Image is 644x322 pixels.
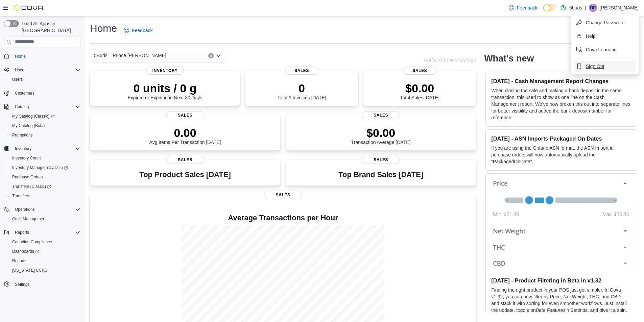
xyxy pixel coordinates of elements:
p: $0.00 [400,81,439,95]
button: Promotions [7,130,83,140]
span: Sales [403,67,437,75]
p: 0 [277,81,326,95]
span: Users [9,75,80,83]
button: Sign Out [574,61,636,72]
span: Sales [264,191,302,199]
button: Catalog [1,102,83,112]
h3: Top Brand Sales [DATE] [338,171,423,179]
span: Sales [166,111,204,119]
button: Clear input [208,53,214,58]
span: My Catalog (Beta) [9,122,80,130]
span: Inventory Count [12,155,41,161]
img: Cova [14,4,44,11]
span: My Catalog (Beta) [12,123,45,128]
span: Inventory [146,67,184,75]
h1: Home [90,22,117,35]
span: Transfers (Classic) [9,182,80,191]
button: Settings [1,279,83,289]
a: Settings [12,280,32,289]
button: Canadian Compliance [7,237,83,247]
p: Finding the right product in your POS just got simpler. In Cova v1.32, you can now filter by Pric... [491,287,631,320]
span: Feedback [517,4,538,11]
span: Settings [12,280,80,288]
button: Users [1,65,83,75]
p: $0.00 [351,126,411,140]
h4: Average Transactions per Hour [95,214,471,222]
p: [PERSON_NAME] [600,4,639,12]
h3: [DATE] - Cash Management Report Changes [491,78,631,84]
button: Open list of options [216,53,221,58]
span: Inventory Count [9,154,80,162]
span: Settings [15,282,29,287]
span: Cova Learning [586,46,617,53]
a: My Catalog (Classic) [9,112,57,120]
span: [US_STATE] CCRS [12,268,47,273]
span: Help [586,33,596,40]
span: Customers [15,91,34,96]
span: Purchase Orders [12,174,43,180]
a: Feedback [506,1,540,15]
a: Dashboards [7,247,83,256]
a: Inventory Count [9,154,44,162]
span: Reports [12,258,26,264]
a: [US_STATE] CCRS [9,266,50,274]
span: Sales [362,111,400,119]
span: Home [12,52,80,60]
span: Operations [15,207,35,212]
span: Operations [12,205,80,214]
span: DP [590,4,596,12]
span: Sales [285,67,319,75]
span: Users [12,66,80,74]
a: Canadian Compliance [9,238,55,246]
span: Dashboards [12,249,39,254]
button: Reports [1,228,83,237]
span: Customers [12,89,80,97]
span: My Catalog (Classic) [9,112,80,120]
span: Change Password [586,19,624,26]
span: Sales [362,156,400,164]
span: Users [15,67,25,73]
span: Promotions [12,132,33,138]
button: Help [574,31,636,42]
span: Inventory Manager (Classic) [9,164,80,172]
button: Change Password [574,17,636,28]
span: Washington CCRS [9,266,80,274]
div: Avg Items Per Transaction [DATE] [149,126,221,145]
button: My Catalog (Beta) [7,121,83,130]
span: Reports [12,228,80,237]
span: Reports [15,230,29,235]
span: Transfers (Classic) [12,184,51,189]
span: Canadian Compliance [9,238,80,246]
button: Transfers [7,191,83,201]
span: Transfers [9,192,80,200]
button: [US_STATE] CCRS [7,266,83,275]
span: Sign Out [586,63,604,70]
span: Dark Mode [543,11,543,12]
button: Reports [12,228,32,237]
p: Updated 1 minute(s) ago [424,57,476,63]
button: Operations [12,205,38,214]
button: Inventory [12,145,34,153]
span: Catalog [15,104,29,109]
button: Home [1,51,83,61]
h2: What's new [484,53,534,64]
span: Catalog [12,103,80,111]
span: Promotions [9,131,80,139]
button: Cash Management [7,214,83,224]
p: 0.00 [149,126,221,140]
div: Dustin Pilon [589,4,597,12]
span: Cash Management [12,216,46,222]
h3: Top Product Sales [DATE] [139,171,231,179]
span: Canadian Compliance [12,239,52,245]
a: Transfers (Classic) [9,182,54,191]
div: Transaction Average [DATE] [351,126,411,145]
a: Home [12,52,28,60]
span: 5Buds – Prince [PERSON_NAME] [94,51,166,59]
span: Load All Apps in [GEOGRAPHIC_DATA] [19,20,80,34]
span: Inventory [15,146,31,151]
span: Dashboards [9,247,80,255]
div: Expired or Expiring in Next 30 Days [128,81,202,100]
span: Sales [166,156,204,164]
a: Transfers (Classic) [7,182,83,191]
a: My Catalog (Classic) [7,112,83,121]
